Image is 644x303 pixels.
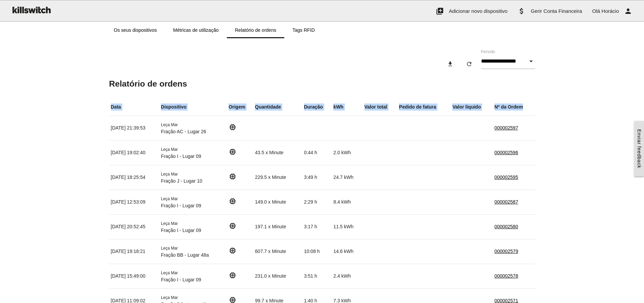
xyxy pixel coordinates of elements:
[109,239,160,264] td: [DATE] 19:18:21
[161,228,201,233] span: Fração I - Lugar 09
[159,98,227,116] th: Dispositivo
[495,150,518,155] a: 000002596
[253,98,302,116] th: Quantidade
[161,129,206,134] span: Fração AC - Lugar 26
[495,249,518,254] a: 000002579
[495,174,518,180] a: 000002595
[10,0,52,19] img: ks-logo-black-160-b.png
[253,264,302,288] td: 231.0 x Minute
[531,8,582,14] span: Gerir Conta Financeira
[332,214,362,239] td: 11.5 kWh
[161,246,178,251] span: Leça Mar
[253,214,302,239] td: 197.1 x Minute
[332,98,362,116] th: kWh
[109,140,160,165] td: [DATE] 19:02:40
[229,148,237,156] i: memory
[302,140,332,165] td: 0:44 h
[495,273,518,279] a: 000002578
[518,0,526,22] i: attach_money
[253,239,302,264] td: 607.7 x Minute
[302,190,332,214] td: 2:29 h
[227,98,253,116] th: Origem
[601,8,619,14] span: Horácio
[161,154,201,159] span: Fração I - Lugar 09
[229,222,237,230] i: memory
[109,165,160,190] td: [DATE] 18:25:54
[332,165,362,190] td: 24.7 kWh
[227,22,284,38] a: Relatório de ordens
[161,122,178,127] span: Leça Mar
[161,147,178,152] span: Leça Mar
[302,264,332,288] td: 3:51 h
[161,295,178,300] span: Leça Mar
[229,197,237,205] i: memory
[109,214,160,239] td: [DATE] 20:52:45
[109,79,535,88] h5: Relatório de ordens
[332,264,362,288] td: 2.4 kWh
[161,172,178,177] span: Leça Mar
[495,224,518,229] a: 000002580
[481,49,495,55] label: Período
[109,98,160,116] th: Data
[109,190,160,214] td: [DATE] 12:53:09
[165,22,227,38] a: Métricas de utilização
[253,190,302,214] td: 149.0 x Minute
[302,165,332,190] td: 3:49 h
[302,214,332,239] td: 3:17 h
[302,98,332,116] th: Duração
[302,239,332,264] td: 10:08 h
[161,252,209,258] span: Fração BB - Lugar 48a
[229,247,237,255] i: memory
[466,58,473,70] i: refresh
[442,58,459,70] button: download
[106,22,165,38] a: Os seus dispositivos
[161,203,201,208] span: Fração I - Lugar 09
[397,98,451,116] th: Pedido de fatura
[229,172,237,181] i: memory
[161,277,201,282] span: Fração I - Lugar 09
[109,116,160,140] td: [DATE] 21:39:53
[449,8,507,14] span: Adicionar novo dispositivo
[332,190,362,214] td: 8.4 kWh
[253,165,302,190] td: 229.5 x Minute
[451,98,493,116] th: Valor líquido
[447,58,454,70] i: download
[624,0,632,22] i: person
[460,58,478,70] button: refresh
[436,0,444,22] i: add_to_photos
[332,239,362,264] td: 14.6 kWh
[229,123,237,131] i: memory
[363,98,398,116] th: Valor total
[161,221,178,226] span: Leça Mar
[229,271,237,279] i: memory
[592,8,600,14] span: Olá
[253,140,302,165] td: 43.5 x Minute
[161,178,202,184] span: Fração J - Lugar 10
[634,121,644,176] a: Enviar feedback
[493,98,535,116] th: Nº da Ordem
[161,196,178,201] span: Leça Mar
[109,264,160,288] td: [DATE] 15:49:00
[332,140,362,165] td: 2.0 kWh
[161,271,178,275] span: Leça Mar
[495,199,518,205] a: 000002587
[284,22,323,38] a: Tags RFID
[495,125,518,131] a: 000002597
